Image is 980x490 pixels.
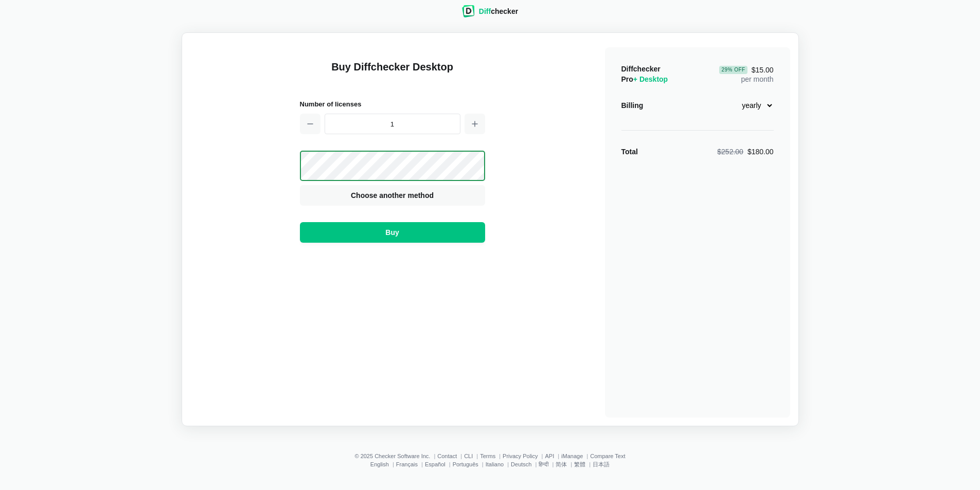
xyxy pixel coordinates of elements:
[621,100,644,111] div: Billing
[574,461,585,467] a: 繁體
[462,11,518,19] a: Diffchecker logoDiffchecker
[300,99,485,110] h2: Number of licenses
[437,453,457,459] a: Contact
[325,114,460,134] input: 1
[621,75,668,83] span: Pro
[486,461,504,467] a: Italiano
[545,453,554,459] a: API
[719,66,773,74] span: $15.00
[453,461,478,467] a: Português
[396,461,418,467] a: Français
[354,453,437,459] li: © 2025 Checker Software Inc.
[503,453,538,459] a: Privacy Policy
[370,461,389,467] a: English
[479,7,491,15] span: Diff
[717,147,773,157] div: $180.00
[511,461,531,467] a: Deutsch
[462,5,475,17] img: Diffchecker logo
[383,227,401,238] span: Buy
[561,453,583,459] a: iManage
[621,148,638,156] strong: Total
[633,75,668,83] span: + Desktop
[593,461,610,467] a: 日本語
[556,461,567,467] a: 简体
[719,64,773,84] div: per month
[719,66,747,74] div: 29 % Off
[479,6,518,16] div: checker
[425,461,446,467] a: Español
[464,453,473,459] a: CLI
[349,190,436,201] span: Choose another method
[300,185,485,206] button: Choose another method
[590,453,625,459] a: Compare Text
[480,453,495,459] a: Terms
[300,222,485,243] button: Buy
[539,461,548,467] a: हिन्दी
[717,148,743,156] span: $252.00
[300,60,485,86] h1: Buy Diffchecker Desktop
[621,65,661,73] span: Diffchecker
